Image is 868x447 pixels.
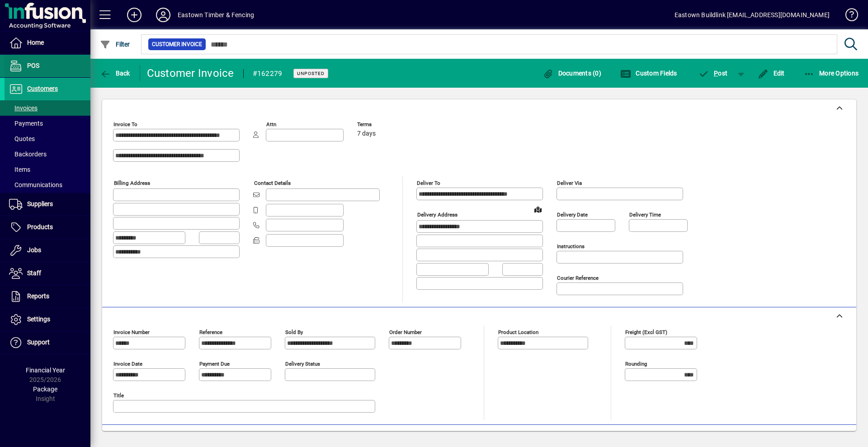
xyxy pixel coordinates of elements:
button: Documents (0) [540,65,604,81]
a: View on map [531,202,545,216]
a: Quotes [5,131,90,146]
div: Customer Invoice [147,66,234,80]
span: Invoices [9,104,38,112]
mat-label: Order number [389,329,422,335]
span: Jobs [27,246,41,254]
span: Communications [9,181,62,188]
a: Jobs [5,239,90,262]
app-page-header-button: Back [90,65,140,81]
span: Package [33,386,57,393]
span: Documents (0) [542,70,601,77]
button: Add [120,7,149,23]
span: Items [9,166,30,173]
mat-label: Freight (excl GST) [625,329,667,335]
mat-label: Attn [266,121,276,127]
button: Custom Fields [618,65,679,81]
mat-label: Sold by [285,329,303,335]
a: Knowledge Base [839,2,857,31]
span: Financial Year [26,367,65,374]
span: 7 days [357,130,376,137]
mat-label: Instructions [557,243,585,249]
a: Communications [5,177,90,193]
mat-label: Deliver To [417,180,440,186]
span: Terms [357,122,411,127]
span: ost [698,70,728,77]
div: #162279 [253,66,283,81]
a: Products [5,216,90,239]
mat-label: Invoice date [113,361,142,367]
span: Staff [27,269,41,277]
a: Home [5,32,90,54]
mat-label: Courier Reference [557,275,599,281]
a: Settings [5,308,90,331]
mat-label: Delivery time [629,212,661,218]
a: Staff [5,262,90,285]
mat-label: Payment due [199,361,230,367]
span: Settings [27,315,50,323]
span: Home [27,39,44,46]
mat-label: Delivery status [285,361,320,367]
span: Quotes [9,135,35,142]
span: P [714,70,718,77]
div: Eastown Timber & Fencing [178,8,254,22]
button: Back [98,65,132,81]
span: Filter [100,41,130,48]
span: Custom Fields [620,70,677,77]
mat-label: Product location [498,329,538,335]
a: Suppliers [5,193,90,216]
span: Unposted [297,71,325,76]
span: Reports [27,292,49,300]
span: More Options [804,70,859,77]
a: Support [5,331,90,354]
a: Backorders [5,146,90,162]
mat-label: Deliver via [557,180,582,186]
mat-label: Title [113,392,124,399]
span: Backorders [9,151,47,158]
span: Edit [758,70,785,77]
button: Post [694,65,732,81]
span: Customers [27,85,58,92]
span: Support [27,339,50,346]
button: Filter [98,36,132,52]
button: Edit [755,65,787,81]
button: More Options [802,65,861,81]
a: Invoices [5,100,90,116]
span: Customer Invoice [152,40,202,49]
mat-label: Reference [199,329,222,335]
mat-label: Invoice number [113,329,150,335]
a: Reports [5,285,90,308]
a: Payments [5,116,90,131]
button: Profile [149,7,178,23]
span: Payments [9,120,43,127]
mat-label: Rounding [625,361,647,367]
mat-label: Delivery date [557,212,588,218]
a: POS [5,55,90,77]
mat-label: Invoice To [113,121,137,127]
div: Eastown Buildlink [EMAIL_ADDRESS][DOMAIN_NAME] [675,8,830,22]
span: Products [27,223,53,231]
a: Items [5,162,90,177]
span: POS [27,62,39,69]
span: Suppliers [27,200,53,207]
span: Back [100,70,130,77]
